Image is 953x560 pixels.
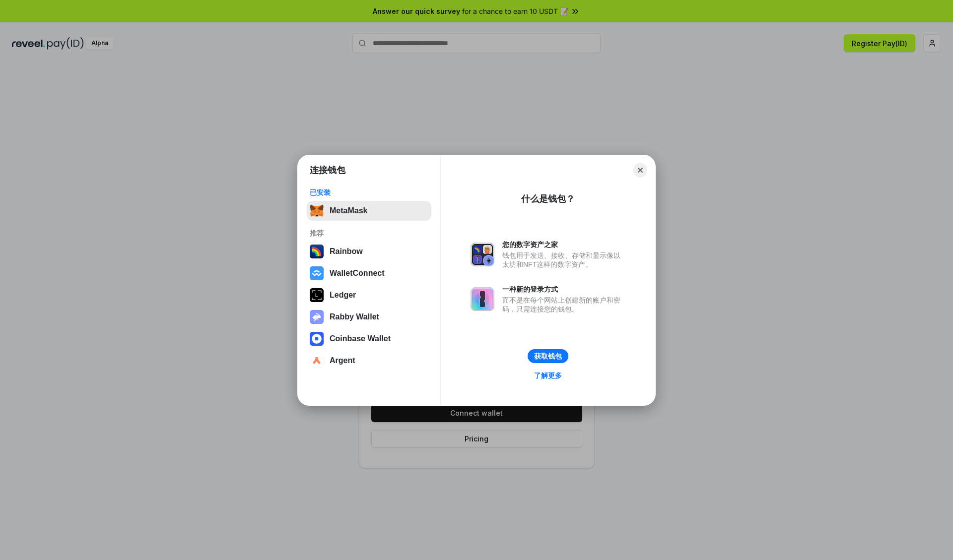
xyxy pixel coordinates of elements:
[310,332,324,346] img: svg+xml,%3Csvg%20width%3D%2228%22%20height%3D%2228%22%20viewBox%3D%220%200%2028%2028%22%20fill%3D...
[633,163,647,177] button: Close
[534,352,562,361] div: 获取钱包
[307,285,431,305] button: Ledger
[330,334,391,343] div: Coinbase Wallet
[330,247,363,256] div: Rainbow
[330,291,356,300] div: Ledger
[310,188,428,197] div: 已安装
[528,369,568,382] a: 了解更多
[310,354,324,368] img: svg+xml,%3Csvg%20width%3D%2228%22%20height%3D%2228%22%20viewBox%3D%220%200%2028%2028%22%20fill%3D...
[471,287,494,311] img: svg+xml,%3Csvg%20xmlns%3D%22http%3A%2F%2Fwww.w3.org%2F2000%2Fsvg%22%20fill%3D%22none%22%20viewBox...
[330,206,367,215] div: MetaMask
[310,266,324,280] img: svg+xml,%3Csvg%20width%3D%2228%22%20height%3D%2228%22%20viewBox%3D%220%200%2028%2028%22%20fill%3D...
[330,269,385,278] div: WalletConnect
[471,243,494,266] img: svg+xml,%3Csvg%20xmlns%3D%22http%3A%2F%2Fwww.w3.org%2F2000%2Fsvg%22%20fill%3D%22none%22%20viewBox...
[307,263,431,283] button: WalletConnect
[330,356,355,365] div: Argent
[307,329,431,349] button: Coinbase Wallet
[502,251,625,269] div: 钱包用于发送、接收、存储和显示像以太坊和NFT这样的数字资产。
[307,201,431,221] button: MetaMask
[310,288,324,302] img: svg+xml,%3Csvg%20xmlns%3D%22http%3A%2F%2Fwww.w3.org%2F2000%2Fsvg%22%20width%3D%2228%22%20height%3...
[502,296,625,313] div: 而不是在每个网站上创建新的账户和密码，只需连接您的钱包。
[310,310,324,324] img: svg+xml,%3Csvg%20xmlns%3D%22http%3A%2F%2Fwww.w3.org%2F2000%2Fsvg%22%20fill%3D%22none%22%20viewBox...
[528,349,568,363] button: 获取钱包
[307,242,431,261] button: Rainbow
[310,204,324,218] img: svg+xml,%3Csvg%20fill%3D%22none%22%20height%3D%2233%22%20viewBox%3D%220%200%2035%2033%22%20width%...
[330,312,379,321] div: Rabby Wallet
[307,351,431,371] button: Argent
[310,245,324,258] img: svg+xml,%3Csvg%20width%3D%22120%22%20height%3D%22120%22%20viewBox%3D%220%200%20120%20120%22%20fil...
[307,307,431,327] button: Rabby Wallet
[502,240,625,249] div: 您的数字资产之家
[521,193,575,205] div: 什么是钱包？
[502,285,625,294] div: 一种新的登录方式
[310,229,428,238] div: 推荐
[310,164,345,176] h1: 连接钱包
[534,371,562,380] div: 了解更多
